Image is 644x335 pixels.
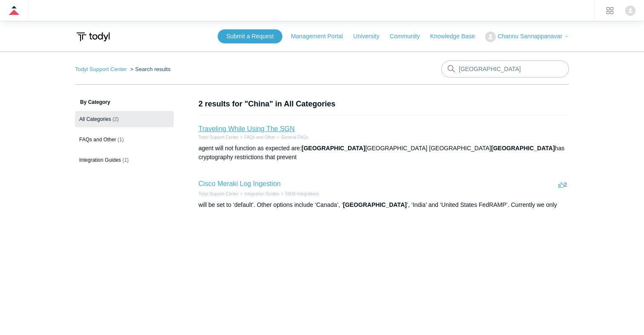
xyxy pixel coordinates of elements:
[497,33,562,40] span: Channu Sannappanavar
[244,192,279,196] a: Integration Guides
[198,135,239,140] a: Todyl Support Center
[122,157,129,163] span: (1)
[79,137,116,143] span: FAQs and Other
[75,132,174,148] a: FAQs and Other (1)
[198,180,281,187] a: Cisco Meraki Log Ingestion
[198,200,569,209] div: will be set to ‘default’. Other options include ‘Canada’, ‘ ’, ‘India’ and ‘United States FedRAMP...
[75,66,129,72] li: Todyl Support Center
[79,116,111,122] span: All Categories
[129,66,171,72] li: Search results
[625,6,635,16] zd-hc-trigger: Click your profile icon to open the profile menu
[353,32,388,41] a: University
[198,144,569,162] div: agent will not function as expected are: [GEOGRAPHIC_DATA] [GEOGRAPHIC_DATA] has cryptography res...
[390,32,428,41] a: Community
[343,201,407,208] em: [GEOGRAPHIC_DATA]
[75,29,111,45] img: Todyl Support Center Help Center home page
[198,125,295,132] a: Traveling While Using The SGN
[198,192,239,196] a: Todyl Support Center
[291,32,351,41] a: Management Portal
[79,157,121,163] span: Integration Guides
[218,29,282,43] a: Submit a Request
[430,32,483,41] a: Knowledge Base
[239,191,279,197] li: Integration Guides
[485,31,569,42] button: Channu Sannappanavar
[244,135,275,140] a: FAQs and Other
[239,134,275,140] li: FAQs and Other
[281,135,308,140] a: General FAQs
[441,60,569,77] input: Search
[275,134,308,140] li: General FAQs
[75,111,174,127] a: All Categories (2)
[279,191,319,197] li: SIEM Integrations
[118,137,124,143] span: (1)
[112,116,119,122] span: (2)
[75,98,174,106] h3: By Category
[198,134,239,140] li: Todyl Support Center
[491,145,555,152] em: [GEOGRAPHIC_DATA]
[75,66,127,72] a: Todyl Support Center
[625,6,635,16] img: user avatar
[302,145,365,152] em: [GEOGRAPHIC_DATA]
[198,191,239,197] li: Todyl Support Center
[75,152,174,168] a: Integration Guides (1)
[558,181,567,188] span: 2
[198,98,569,110] h1: 2 results for "China" in All Categories
[285,192,319,196] a: SIEM Integrations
